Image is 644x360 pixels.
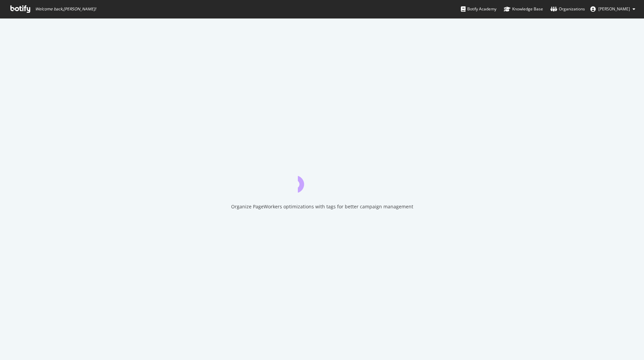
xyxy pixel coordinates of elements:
div: Knowledge Base [504,6,543,12]
span: Welcome back, [PERSON_NAME] ! [35,6,96,12]
div: Organize PageWorkers optimizations with tags for better campaign management [231,203,413,210]
span: joanna duchesne [598,6,630,12]
div: animation [298,168,346,193]
button: [PERSON_NAME] [585,4,641,14]
div: Organizations [550,6,585,12]
div: Botify Academy [461,6,496,12]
